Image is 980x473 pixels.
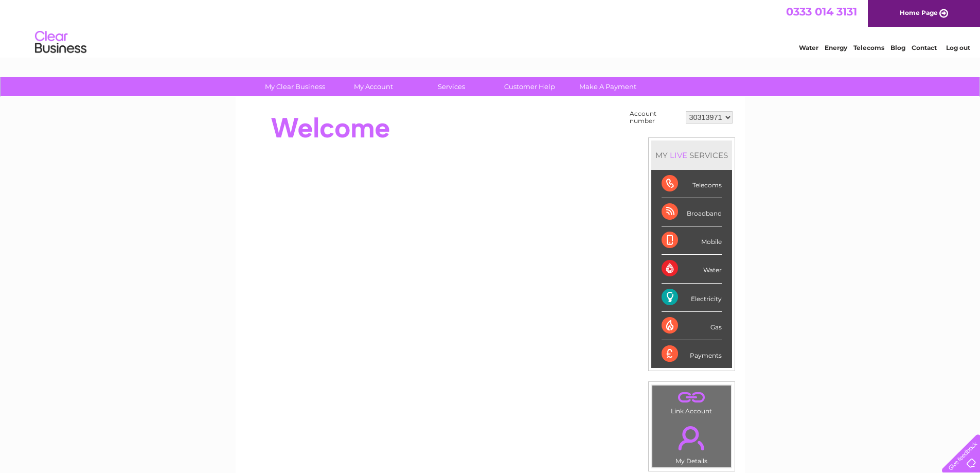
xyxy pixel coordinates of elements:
[853,44,884,51] a: Telecoms
[890,44,905,51] a: Blog
[662,198,722,226] div: Broadband
[662,340,722,368] div: Payments
[331,77,416,96] a: My Account
[655,420,728,456] a: .
[662,255,722,283] div: Water
[409,77,494,96] a: Services
[662,312,722,340] div: Gas
[912,44,937,51] a: Contact
[253,77,337,96] a: My Clear Business
[946,44,970,51] a: Log out
[799,44,818,51] a: Water
[668,150,689,160] div: LIVE
[662,170,722,198] div: Telecoms
[786,5,857,18] a: 0333 014 3131
[825,44,847,51] a: Energy
[651,141,732,170] div: MY SERVICES
[247,6,734,50] div: Clear Business is a trading name of Verastar Limited (registered in [GEOGRAPHIC_DATA] No. 3667643...
[565,77,650,96] a: Make A Payment
[627,108,683,127] td: Account number
[662,284,722,312] div: Electricity
[487,77,572,96] a: Customer Help
[652,417,732,468] td: My Details
[34,27,87,58] img: logo.png
[652,385,732,417] td: Link Account
[662,226,722,255] div: Mobile
[655,388,728,406] a: .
